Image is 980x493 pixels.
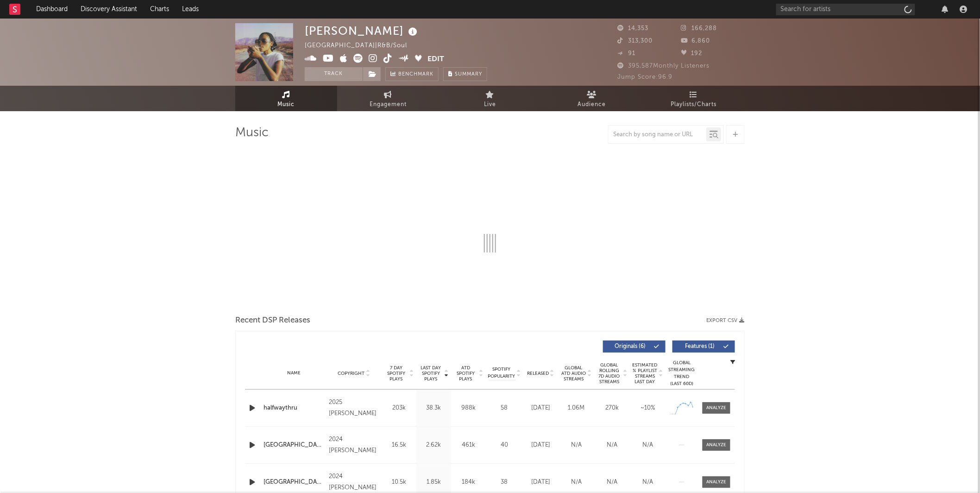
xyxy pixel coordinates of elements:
[278,99,295,110] span: Music
[617,25,648,32] span: 14,353
[453,478,484,487] div: 184k
[488,366,515,380] span: Spotify Popularity
[668,360,696,387] div: Global Streaming Trend (Last 60D)
[776,4,915,15] input: Search for artists
[632,362,658,385] span: Estimated % Playlist Streams Last Day
[488,478,521,487] div: 38
[419,441,449,450] div: 2.62k
[561,441,592,450] div: N/A
[235,315,310,326] span: Recent DSP Releases
[597,362,622,385] span: Global Rolling 7D Audio Streams
[603,341,666,353] button: Originals(6)
[681,51,703,57] span: 192
[443,67,487,81] button: Summary
[525,441,556,450] div: [DATE]
[525,478,556,487] div: [DATE]
[488,404,521,413] div: 58
[597,441,628,450] div: N/A
[632,441,663,450] div: N/A
[484,99,496,110] span: Live
[561,478,592,487] div: N/A
[561,404,592,413] div: 1.06M
[488,441,521,450] div: 40
[419,365,443,382] span: Last Day Spotify Plays
[578,99,606,110] span: Audience
[455,72,482,77] span: Summary
[264,441,324,450] a: [GEOGRAPHIC_DATA]
[681,25,717,32] span: 166,288
[617,63,710,69] span: 395,587 Monthly Listeners
[329,434,379,456] div: 2024 [PERSON_NAME]
[384,478,414,487] div: 10.5k
[678,344,721,349] span: Features ( 1 )
[617,51,635,57] span: 91
[453,441,484,450] div: 461k
[384,365,408,382] span: 7 Day Spotify Plays
[453,365,478,382] span: ATD Spotify Plays
[385,67,439,81] a: Benchmark
[398,69,433,80] span: Benchmark
[264,404,324,413] a: halfwaythru
[527,371,549,376] span: Released
[597,404,628,413] div: 270k
[384,404,414,413] div: 203k
[541,86,643,111] a: Audience
[337,86,439,111] a: Engagement
[329,397,379,419] div: 2025 [PERSON_NAME]
[384,441,414,450] div: 16.5k
[597,478,628,487] div: N/A
[525,404,556,413] div: [DATE]
[419,478,449,487] div: 1.85k
[643,86,745,111] a: Playlists/Charts
[672,341,735,353] button: Features(1)
[235,86,337,111] a: Music
[453,404,484,413] div: 988k
[264,478,324,487] a: [GEOGRAPHIC_DATA]
[617,74,672,80] span: Jump Score: 96.9
[370,99,407,110] span: Engagement
[671,99,717,110] span: Playlists/Charts
[681,38,710,44] span: 6,860
[632,404,663,413] div: ~ 10 %
[609,131,706,139] input: Search by song name or URL
[609,344,652,349] span: Originals ( 6 )
[338,371,364,376] span: Copyright
[706,318,745,323] button: Export CSV
[617,38,653,44] span: 313,300
[561,365,586,382] span: Global ATD Audio Streams
[305,67,363,81] button: Track
[428,54,445,65] button: Edit
[305,40,418,51] div: [GEOGRAPHIC_DATA] | R&B/Soul
[439,86,541,111] a: Live
[632,478,663,487] div: N/A
[419,404,449,413] div: 38.3k
[264,370,324,377] div: Name
[305,23,420,38] div: [PERSON_NAME]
